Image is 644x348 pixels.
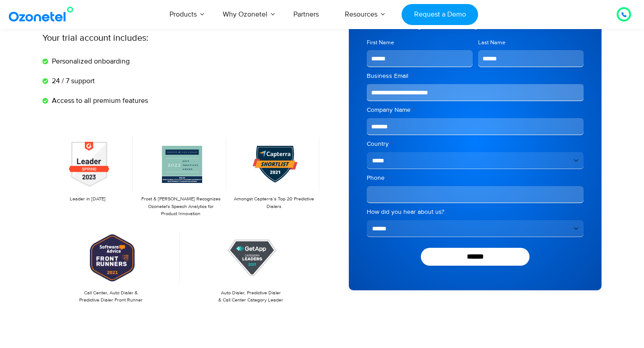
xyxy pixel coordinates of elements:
p: Call Center, Auto Dialer & Predictive Dialer Front Runner [47,289,175,304]
p: Amongst Capterra’s Top 20 Predictive Dialers [233,195,315,210]
span: Access to all premium features [50,95,148,106]
p: Frost & [PERSON_NAME] Recognizes Ozonetel's Speech Analytics for Product Innovation [140,195,221,218]
label: Country [367,140,584,149]
span: 24 / 7 support [50,76,95,86]
p: Auto Dialer, Predictive Dialer & Call Center Category Leader [187,289,315,304]
p: Your trial account includes: [42,31,255,45]
a: Request a Demo [402,4,478,25]
label: Business Email [367,72,584,81]
label: First Name [367,38,473,47]
label: Company Name [367,106,584,115]
label: Last Name [478,38,584,47]
span: Personalized onboarding [50,56,130,67]
label: How did you hear about us? [367,208,584,216]
label: Phone [367,174,584,182]
p: Leader in [DATE] [47,195,128,203]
